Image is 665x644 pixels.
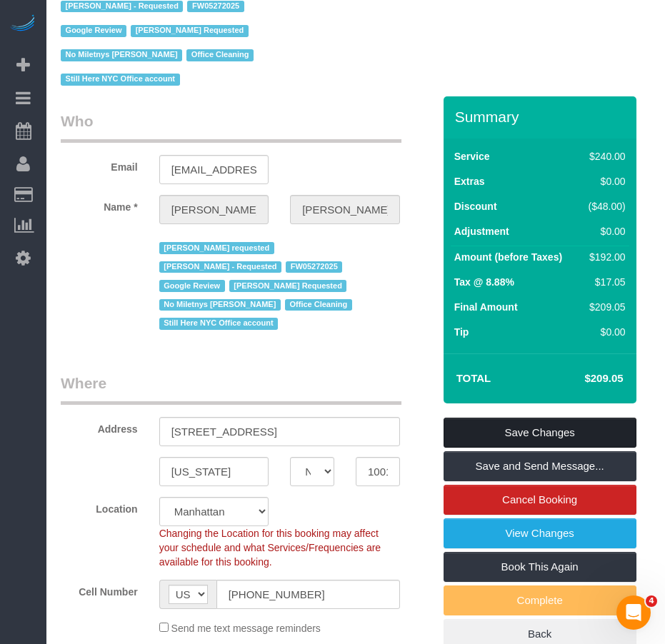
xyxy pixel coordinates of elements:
label: Service [454,149,490,163]
label: Discount [454,199,497,213]
div: $192.00 [583,250,626,264]
span: [PERSON_NAME] Requested [229,280,347,291]
span: 4 [646,595,657,607]
span: Changing the Location for this booking may affect your schedule and what Services/Frequencies are... [159,528,381,568]
span: Office Cleaning [186,49,254,61]
span: Google Review [61,25,126,36]
span: [PERSON_NAME] requested [159,242,274,253]
span: Send me text message reminders [171,623,321,634]
a: Book This Again [444,552,636,582]
label: Email [50,155,149,174]
img: Automaid Logo [9,14,37,34]
div: $0.00 [583,325,626,339]
span: [PERSON_NAME] Requested [131,25,249,36]
div: $0.00 [583,224,626,238]
span: [PERSON_NAME] - Requested [159,261,281,273]
label: Tax @ 8.88% [454,275,514,289]
label: Name * [50,195,149,214]
div: $209.05 [583,300,626,314]
input: Zip Code [356,457,400,486]
input: Last Name [290,195,400,224]
span: [PERSON_NAME] - Requested [61,1,183,12]
label: Address [50,417,149,436]
h4: $209.05 [541,373,623,385]
div: $0.00 [583,174,626,188]
a: Save and Send Message... [444,451,636,481]
span: Still Here NYC Office account [159,318,279,329]
label: Amount (before Taxes) [454,250,562,264]
h3: Summary [455,109,629,125]
a: View Changes [444,518,636,548]
span: Google Review [159,280,225,291]
span: FW05272025 [187,1,244,12]
div: $240.00 [583,149,626,163]
label: Final Amount [454,300,518,314]
a: Save Changes [444,418,636,448]
div: $17.05 [583,275,626,289]
label: Tip [454,325,469,339]
label: Location [50,497,149,516]
strong: Total [456,372,491,384]
span: FW05272025 [286,261,342,273]
span: Still Here NYC Office account [61,74,180,85]
input: City [159,457,269,486]
label: Extras [454,174,485,188]
input: First Name [159,195,269,224]
span: Office Cleaning [285,299,352,311]
span: No Miletnys [PERSON_NAME] [159,299,281,311]
label: Cell Number [50,580,149,599]
label: Adjustment [454,224,509,238]
a: Cancel Booking [444,485,636,515]
div: ($48.00) [583,199,626,213]
span: No Miletnys [PERSON_NAME] [61,49,182,61]
input: Email [159,155,269,184]
legend: Where [61,373,401,405]
legend: Who [61,111,401,143]
iframe: Intercom live chat [616,595,651,630]
input: Cell Number [216,580,400,609]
